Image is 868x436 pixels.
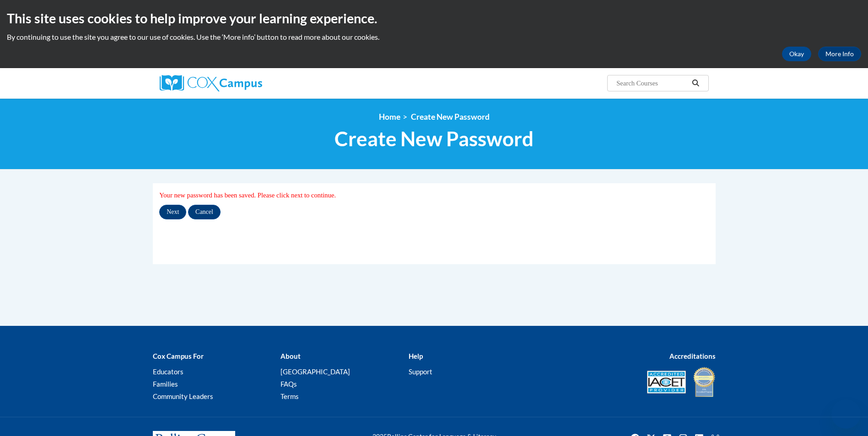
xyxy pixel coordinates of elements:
[689,78,702,89] button: Search
[7,32,861,42] p: By continuing to use the site you agree to our use of cookies. Use the ‘More info’ button to read...
[188,205,221,219] input: Cancel
[693,366,716,398] img: IDA® Accredited
[831,399,861,429] iframe: Button to launch messaging window
[153,392,213,400] a: Community Leaders
[280,367,350,376] a: [GEOGRAPHIC_DATA]
[615,78,689,89] input: Search Courses
[153,380,178,388] a: Families
[159,191,336,199] span: Your new password has been saved. Please click next to continue.
[160,75,262,91] img: Cox Campus
[334,127,534,151] span: Create New Password
[669,352,716,360] b: Accreditations
[782,47,811,61] button: Okay
[153,352,204,360] b: Cox Campus For
[409,352,423,360] b: Help
[409,367,432,376] a: Support
[153,367,183,376] a: Educators
[647,371,686,393] img: Accredited IACET® Provider
[280,392,299,400] a: Terms
[379,112,400,122] a: Home
[160,75,334,91] a: Cox Campus
[818,47,861,61] a: More Info
[280,352,301,360] b: About
[280,380,297,388] a: FAQs
[411,112,490,122] span: Create New Password
[159,205,186,219] input: Next
[7,9,861,27] h2: This site uses cookies to help improve your learning experience.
